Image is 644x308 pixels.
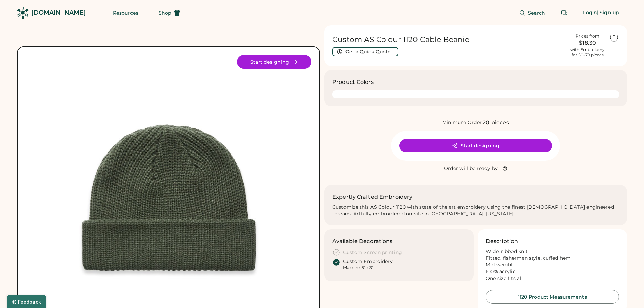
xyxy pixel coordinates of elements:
[237,55,311,69] button: Start designing
[150,6,188,20] button: Shop
[332,78,374,86] h3: Product Colors
[444,165,498,172] div: Order will be ready by
[576,33,599,39] div: Prices from
[332,193,413,201] h2: Expertly Crafted Embroidery
[486,248,619,282] div: Wide, ribbed knit Fitted, fisherman style, cuffed hem Mid weight 100% acrylic One size fits all
[17,7,29,19] img: Rendered Logo - Screens
[332,35,567,44] h1: Custom AS Colour 1120 Cable Beanie
[399,139,552,152] button: Start designing
[343,249,402,256] div: Custom Screen printing
[442,119,483,126] div: Minimum Order:
[583,9,597,16] div: Login
[332,47,398,56] button: Get a Quick Quote
[570,39,605,47] div: $18.30
[332,237,393,245] h3: Available Decorations
[486,237,518,245] h3: Description
[597,9,619,16] div: | Sign up
[486,290,619,304] button: 1120 Product Measurements
[105,6,146,20] button: Resources
[511,6,553,20] button: Search
[570,47,605,58] div: with Embroidery for 50-79 pieces
[528,10,545,15] span: Search
[557,6,571,20] button: Retrieve an order
[343,265,373,270] div: Max size: 5" x 3"
[343,258,393,265] div: Custom Embroidery
[159,10,171,15] span: Shop
[31,8,86,17] div: [DOMAIN_NAME]
[483,119,509,127] div: 20 pieces
[332,204,619,217] div: Customize this AS Colour 1120 with state of the art embroidery using the finest [DEMOGRAPHIC_DATA...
